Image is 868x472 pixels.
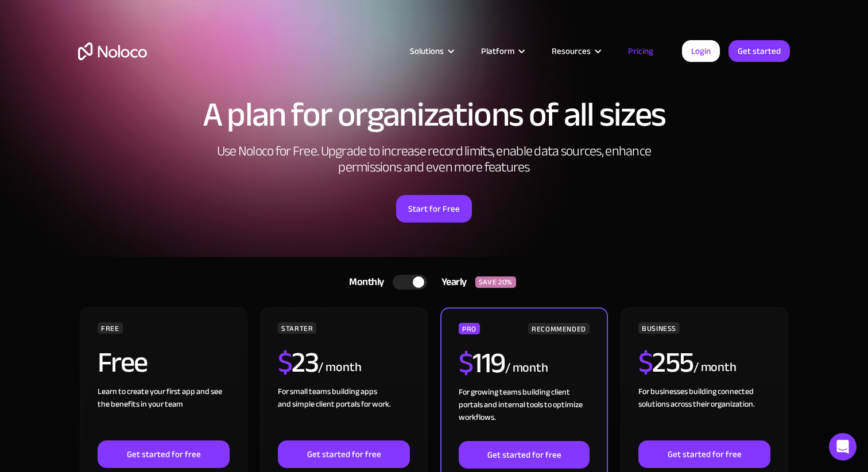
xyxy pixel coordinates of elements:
[638,440,770,468] a: Get started for free
[78,42,147,60] a: home
[278,322,316,334] div: STARTER
[682,40,720,62] a: Login
[98,322,123,334] div: FREE
[537,44,614,58] div: Resources
[505,359,548,377] div: / month
[638,322,680,334] div: BUSINESS
[427,274,475,291] div: Yearly
[467,44,537,58] div: Platform
[528,323,590,334] div: RECOMMENDED
[410,44,444,58] div: Solutions
[481,44,514,58] div: Platform
[459,349,505,377] h2: 119
[459,323,480,334] div: PRO
[459,336,473,390] span: $
[204,143,664,175] h2: Use Noloco for Free. Upgrade to increase record limits, enable data sources, enhance permissions ...
[552,44,591,58] div: Resources
[98,440,230,468] a: Get started for free
[278,385,410,440] div: For small teams building apps and simple client portals for work. ‍
[693,358,737,377] div: / month
[459,441,590,469] a: Get started for free
[475,276,516,288] div: SAVE 20%
[638,385,770,440] div: For businesses building connected solutions across their organization. ‍
[98,385,230,440] div: Learn to create your first app and see the benefits in your team ‍
[278,348,319,377] h2: 23
[396,195,472,223] a: Start for Free
[614,44,668,58] a: Pricing
[638,336,653,389] span: $
[728,40,790,62] a: Get started
[335,274,393,291] div: Monthly
[318,358,361,377] div: / month
[638,348,693,377] h2: 255
[78,97,790,132] h1: A plan for organizations of all sizes
[829,433,857,461] div: Open Intercom Messenger
[459,386,590,441] div: For growing teams building client portals and internal tools to optimize workflows.
[98,348,148,377] h2: Free
[278,440,410,468] a: Get started for free
[396,44,467,58] div: Solutions
[278,336,292,389] span: $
